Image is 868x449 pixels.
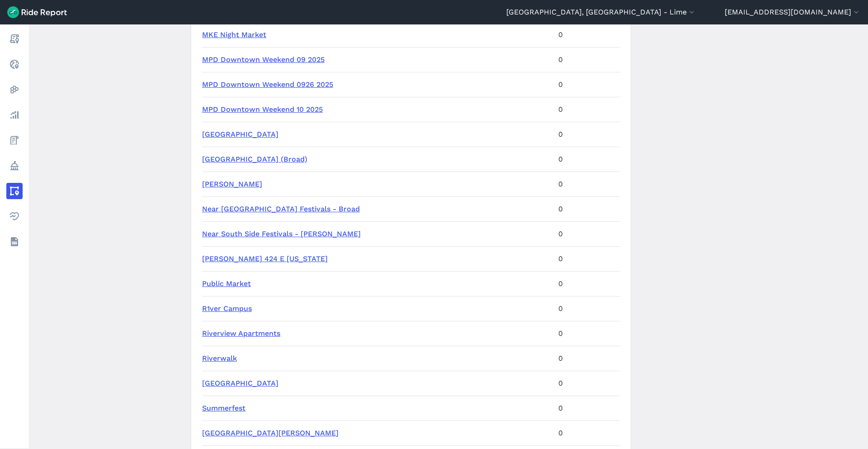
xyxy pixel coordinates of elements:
td: 0 [555,172,620,196]
a: Analyze [6,107,23,123]
td: 0 [555,420,620,445]
a: Riverview Apartments [202,329,280,338]
a: Areas [6,183,23,199]
td: 0 [555,147,620,172]
img: Ride Report [7,6,67,18]
a: Summerfest [202,404,245,412]
a: Datasets [6,234,23,250]
a: Public Market [202,279,251,288]
td: 0 [555,321,620,346]
td: 0 [555,246,620,271]
button: [GEOGRAPHIC_DATA], [GEOGRAPHIC_DATA] - Lime [506,7,696,18]
a: [GEOGRAPHIC_DATA][PERSON_NAME] [202,429,339,437]
td: 0 [555,396,620,420]
td: 0 [555,22,620,47]
a: Realtime [6,56,23,72]
td: 0 [555,221,620,246]
a: Policy [6,158,23,174]
a: Heatmaps [6,81,23,98]
td: 0 [555,346,620,371]
td: 0 [555,371,620,396]
a: [PERSON_NAME] 424 E [US_STATE] [202,254,328,263]
a: Health [6,208,23,224]
td: 0 [555,296,620,321]
td: 0 [555,271,620,296]
a: Report [6,31,23,47]
td: 0 [555,72,620,97]
a: Riverwalk [202,354,237,363]
td: 0 [555,97,620,122]
a: [GEOGRAPHIC_DATA] (Broad) [202,155,307,163]
td: 0 [555,196,620,221]
a: Fees [6,132,23,148]
td: 0 [555,47,620,72]
button: [EMAIL_ADDRESS][DOMAIN_NAME] [725,7,861,18]
a: Near South Side Festivals - [PERSON_NAME] [202,229,361,238]
a: MPD Downtown Weekend 09 2025 [202,55,325,64]
a: R1ver Campus [202,304,252,313]
a: MPD Downtown Weekend 10 2025 [202,105,323,114]
a: MKE Night Market [202,30,266,39]
a: MPD Downtown Weekend 0926 2025 [202,80,333,89]
td: 0 [555,122,620,147]
a: Near [GEOGRAPHIC_DATA] Festivals - Broad [202,205,360,213]
a: [GEOGRAPHIC_DATA] [202,379,278,387]
a: [GEOGRAPHIC_DATA] [202,130,278,139]
a: [PERSON_NAME] [202,180,262,188]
